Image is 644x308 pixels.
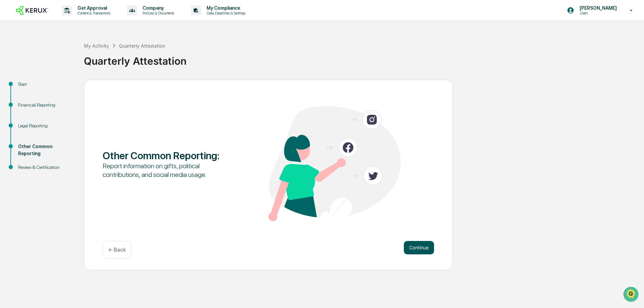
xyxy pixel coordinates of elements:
[201,5,249,11] p: My Compliance
[201,11,249,15] p: Data, Deadlines & Settings
[16,6,48,15] img: logo
[623,286,641,304] iframe: Open customer support
[13,84,43,91] span: Preclearance
[4,95,45,107] a: 🔎Data Lookup
[72,5,114,11] p: Get Approval
[49,85,54,90] div: 🗄️
[18,102,73,109] div: Financial Reporting
[18,143,73,157] div: Other Common Reporting
[23,51,110,58] div: Start new chat
[18,81,73,88] div: Start
[574,5,620,11] p: [PERSON_NAME]
[18,122,73,129] div: Legal Reporting
[108,247,126,253] p: ← Back
[55,84,83,91] span: Attestations
[119,43,165,49] div: Quarterly Attestation
[268,106,401,221] img: Other Common Reporting
[18,164,73,171] div: Review & Certification
[7,98,12,103] div: 🔎
[7,51,19,63] img: 1746055101610-c473b297-6a78-478c-a979-82029cc54cd1
[114,53,122,61] button: Start new chat
[7,14,122,25] p: How can we help?
[84,50,641,67] div: Quarterly Attestation
[23,58,85,63] div: We're available if you need us!
[137,11,177,15] p: Policies & Documents
[7,85,12,90] div: 🖐️
[103,149,235,162] div: Other Common Reporting :
[47,113,81,119] a: Powered byPylon
[574,11,620,15] p: Users
[13,97,42,104] span: Data Lookup
[4,82,46,94] a: 🖐️Preclearance
[84,43,109,49] div: My Activity
[67,114,81,119] span: Pylon
[404,241,434,254] button: Continue
[72,11,114,15] p: Content & Transactions
[137,5,177,11] p: Company
[103,162,235,179] div: Report information on gifts, political contributions, and social media usage.
[46,82,86,94] a: 🗄️Attestations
